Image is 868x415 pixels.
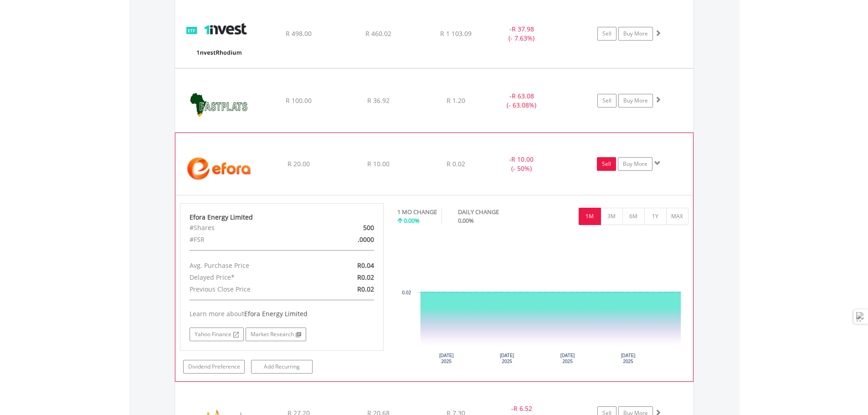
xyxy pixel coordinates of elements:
[560,353,575,364] text: [DATE] 2025
[488,92,556,110] div: - (- 63.08%)
[666,208,688,225] button: MAX
[183,283,315,295] div: Previous Close Price
[601,208,623,225] button: 3M
[190,213,375,222] div: Efora Energy Limited
[315,222,381,234] div: 500
[183,234,315,246] div: #FSR
[180,11,258,66] img: EQU.ZA.ETFRHO.png
[500,353,514,364] text: [DATE] 2025
[315,234,381,246] div: .0000
[514,404,532,413] span: R 6.52
[180,144,258,193] img: EQU.ZA.EEL.png
[190,309,375,318] div: Learn more about
[251,360,313,374] a: Add Recurring
[488,25,556,43] div: - (- 7.63%)
[618,27,653,41] a: Buy More
[367,96,390,105] span: R 36.92
[286,29,312,38] span: R 498.00
[357,273,374,282] span: R0.02
[511,155,534,164] span: R 10.00
[512,92,534,100] span: R 63.08
[244,309,308,318] span: Efora Energy Limited
[458,208,531,216] div: DAILY CHANGE
[357,261,374,270] span: R0.04
[597,94,616,108] a: Sell
[183,222,315,234] div: #Shares
[190,328,244,341] a: Yahoo Finance
[357,285,374,293] span: R0.02
[365,29,391,38] span: R 460.02
[183,260,315,272] div: Avg. Purchase Price
[447,96,465,105] span: R 1.20
[397,208,437,216] div: 1 MO CHANGE
[644,208,667,225] button: 1Y
[579,208,601,225] button: 1M
[397,234,688,370] div: Chart. Highcharts interactive chart.
[183,360,245,374] a: Dividend Preference
[367,159,390,168] span: R 10.00
[402,290,411,295] text: 0.02
[183,272,315,283] div: Delayed Price*
[487,155,555,173] div: - (- 50%)
[439,353,454,364] text: [DATE] 2025
[597,27,616,41] a: Sell
[397,234,688,370] svg: Interactive chart
[512,25,534,33] span: R 37.98
[622,208,645,225] button: 6M
[618,157,652,171] a: Buy More
[621,353,636,364] text: [DATE] 2025
[404,216,420,225] span: 0.00%
[597,157,616,171] a: Sell
[288,159,310,168] span: R 20.00
[180,80,258,129] img: EQU.ZA.EPS.png
[246,328,306,341] a: Market Research
[286,96,312,105] span: R 100.00
[440,29,472,38] span: R 1 103.09
[447,159,465,168] span: R 0.02
[458,216,474,225] span: 0.00%
[618,94,653,108] a: Buy More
